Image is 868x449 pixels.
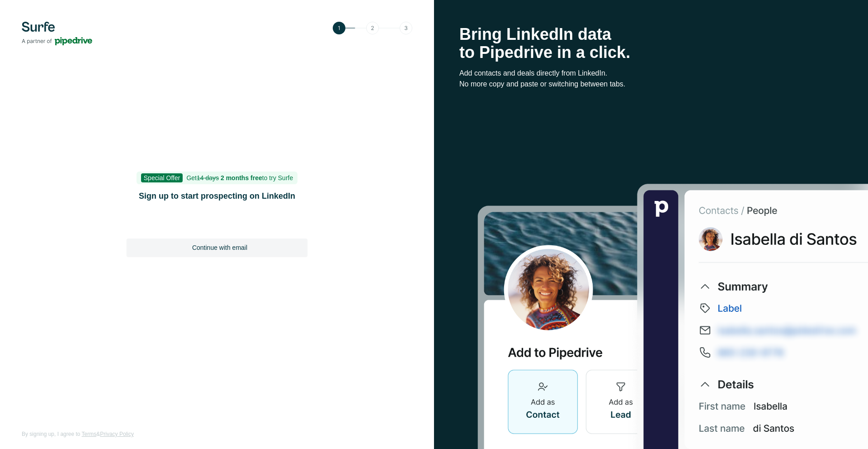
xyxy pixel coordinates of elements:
[333,22,412,34] img: Step 1
[122,214,312,234] iframe: Sign in with Google Button
[459,79,843,90] p: No more copy and paste or switching between tabs.
[22,431,80,437] span: By signing up, I agree to
[459,68,843,79] p: Add contacts and deals directly from LinkedIn.
[127,190,307,202] h1: Sign up to start prospecting on LinkedIn
[192,243,247,252] span: Continue with email
[221,174,262,182] b: 2 months free
[96,431,100,437] span: &
[197,174,219,182] s: 14 days
[477,183,868,449] img: Surfe Stock Photo - Selling good vibes
[82,431,97,437] a: Terms
[100,431,134,437] a: Privacy Policy
[459,25,843,62] h1: Bring LinkedIn data to Pipedrive in a click.
[22,22,92,45] img: Surfe's logo
[186,174,293,182] span: Get to try Surfe
[141,173,183,182] span: Special Offer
